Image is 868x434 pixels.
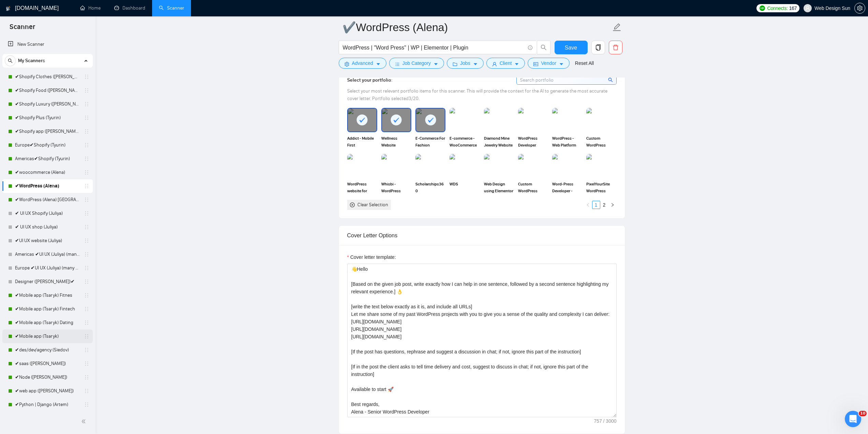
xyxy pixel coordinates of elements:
input: Scanner name... [342,19,611,36]
textarea: Cover letter template: [347,264,617,417]
a: ✔Mobile app (Tsaryk) Dating [15,316,80,330]
span: caret-down [376,61,381,67]
div: Cover Letter Options [347,226,617,245]
a: ✔Python | Django (Artem) [15,398,80,411]
span: WDS [450,181,480,194]
span: holder [84,388,89,394]
a: Americas ✔UI UX (Juliya) (many posts) [15,248,80,261]
span: info-circle [528,45,532,50]
span: holder [84,252,89,257]
span: holder [84,211,89,216]
img: portfolio thumbnail image [484,154,514,178]
a: 2 [601,201,608,209]
span: holder [84,170,89,175]
span: holder [84,197,89,202]
a: New Scanner [8,38,87,51]
a: ✔ UI UX Shopify (Juliya) [15,207,80,220]
span: Save [565,43,577,52]
span: bars [395,61,400,67]
a: ✔Shopify Luxury ([PERSON_NAME]) [15,97,80,111]
a: ✔des/dev/agency (Siedov) [15,343,80,357]
span: user [492,61,497,67]
img: portfolio thumbnail image [381,154,411,178]
img: portfolio thumbnail image [450,154,480,178]
a: ✔web app ([PERSON_NAME]) [15,384,80,398]
a: setting [854,5,865,11]
a: ✔ UI UX shop (Juliya) [15,220,80,234]
span: Select your most relevant portfolio items for this scanner. This will provide the context for the... [347,88,607,101]
img: portfolio thumbnail image [518,108,548,132]
span: idcard [533,61,538,67]
a: ✔Mobile app (Tsaryk) [15,330,80,343]
span: holder [84,156,89,162]
span: holder [84,129,89,134]
a: ✔Shopify Food ([PERSON_NAME]) [15,84,80,97]
a: ✔UI UX website (Juliya) [15,234,80,248]
span: setting [344,61,349,67]
button: left [584,201,592,209]
span: Custom WordPress theme for a corporate website [586,135,616,149]
span: Jobs [460,59,470,67]
span: holder [84,74,89,80]
button: setting [854,3,865,14]
a: ✔WordPress (Alena) [15,179,80,193]
a: ✔saas ([PERSON_NAME]) [15,357,80,370]
span: Advanced [352,59,373,67]
span: caret-down [473,61,478,67]
span: holder [84,265,89,271]
button: delete [609,41,622,54]
span: Addict - Mobile First Woocommerce [347,135,377,149]
span: left [586,203,590,207]
li: 1 [592,201,600,209]
span: Whisbi - WordPress development [381,181,411,194]
img: portfolio thumbnail image [518,154,548,178]
button: copy [591,41,605,54]
span: 10 [859,411,867,416]
button: Save [555,41,588,54]
img: portfolio thumbnail image [450,108,480,132]
span: holder [84,101,89,107]
img: portfolio thumbnail image [552,154,582,178]
a: ✔Shopify Clothes ([PERSON_NAME]) [15,70,80,84]
span: E-Commerce For Fashion [415,135,445,149]
span: holder [84,279,89,284]
img: portfolio thumbnail image [347,154,377,178]
a: Reset All [575,59,594,67]
a: 1 [592,201,600,209]
span: holder [84,334,89,339]
span: holder [84,115,89,121]
a: Designer ([PERSON_NAME])✔ [15,275,80,289]
img: portfolio thumbnail image [552,108,582,132]
span: caret-down [559,61,564,67]
span: edit [613,23,621,32]
span: Vendor [541,59,556,67]
a: Europe✔Shopify (Tyurin) [15,138,80,152]
span: PixelYourSite WordPress Website [586,181,616,194]
span: Diamond Mine Jewelry Website [484,135,514,149]
img: upwork-logo.png [760,5,765,11]
div: Clear Selection [357,201,388,209]
button: idcardVendorcaret-down [528,58,569,69]
span: Web Design using Elementor page builder for WordPress [484,181,514,194]
button: search [5,55,16,66]
img: portfolio thumbnail image [484,108,514,132]
span: holder [84,238,89,243]
span: Word-Press Developer - WordPress to Web App Plugin WP CMS Development [552,181,582,194]
span: user [805,6,810,11]
span: double-left [81,418,88,425]
span: holder [84,402,89,407]
span: Client [500,59,512,67]
a: ✔Mobile app (Tsaryk) Fitnes [15,289,80,302]
span: Scanner [4,22,41,36]
span: caret-down [514,61,519,67]
img: portfolio thumbnail image [415,154,445,178]
img: portfolio thumbnail image [586,108,616,132]
span: Scholarships360 [415,181,445,194]
span: copy [592,44,605,51]
button: barsJob Categorycaret-down [389,58,444,69]
a: ✔Shopify Plus (Tyurin) [15,111,80,125]
span: holder [84,375,89,380]
span: holder [84,347,89,353]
